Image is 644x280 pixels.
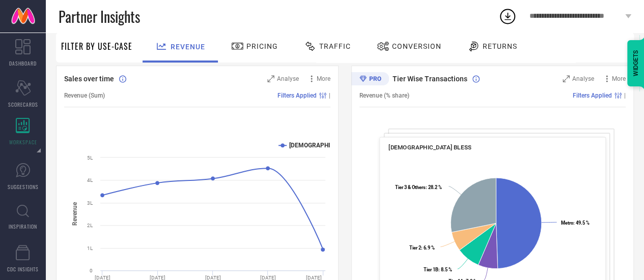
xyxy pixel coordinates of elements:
[351,72,389,87] div: Premium
[9,59,37,67] span: DASHBOARD
[8,183,39,191] span: SUGGESTIONS
[171,43,205,51] span: Revenue
[8,101,38,108] span: SCORECARDS
[409,245,435,251] text: : 6.9 %
[319,42,351,50] span: Traffic
[561,220,589,226] text: : 49.5 %
[87,223,93,228] text: 2L
[573,92,612,99] span: Filters Applied
[9,223,37,230] span: INSPIRATION
[561,220,573,226] tspan: Metro
[87,155,93,161] text: 5L
[498,7,517,25] div: Open download list
[267,75,274,82] svg: Zoom
[424,267,452,272] text: : 8.5 %
[277,92,317,99] span: Filters Applied
[87,177,93,183] text: 4L
[87,200,93,206] text: 3L
[90,268,93,273] text: 0
[483,42,517,50] span: Returns
[395,184,442,190] text: : 28.2 %
[572,75,594,82] span: Analyse
[392,42,441,50] span: Conversion
[563,75,570,82] svg: Zoom
[7,265,39,273] span: CDC INSIGHTS
[59,6,140,27] span: Partner Insights
[624,92,626,99] span: |
[317,75,330,82] span: More
[359,92,409,99] span: Revenue (% share)
[277,75,299,82] span: Analyse
[612,75,626,82] span: More
[71,202,78,226] tspan: Revenue
[393,75,467,83] span: Tier Wise Transactions
[424,267,438,272] tspan: Tier 1B
[246,42,278,50] span: Pricing
[395,184,426,190] tspan: Tier 3 & Others
[329,92,330,99] span: |
[409,245,421,251] tspan: Tier 2
[289,142,373,149] text: [DEMOGRAPHIC_DATA] BLESS
[61,40,132,52] span: Filter By Use-Case
[388,144,471,151] span: [DEMOGRAPHIC_DATA] BLESS
[64,75,114,83] span: Sales over time
[64,92,105,99] span: Revenue (Sum)
[9,138,37,146] span: WORKSPACE
[87,245,93,251] text: 1L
